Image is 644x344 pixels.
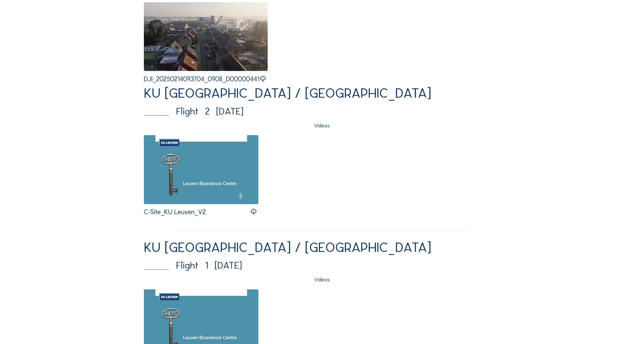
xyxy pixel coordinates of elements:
div: KU [GEOGRAPHIC_DATA] / [GEOGRAPHIC_DATA] [144,241,500,254]
img: Thumbnail for 131 [144,2,268,71]
div: 2 [205,107,210,116]
div: [DATE] [216,107,244,116]
p: DJI_20250214093704_0908_D00000441 [144,76,259,83]
div: [DATE] [215,261,242,270]
div: Flight [144,107,494,116]
img: Thumbnail for 184 [144,135,258,204]
div: 1 [205,261,208,270]
div: Flight [144,261,494,270]
div: KU [GEOGRAPHIC_DATA] / [GEOGRAPHIC_DATA] [144,86,500,100]
div: Videos [144,123,500,128]
div: Videos [144,277,500,282]
p: C-Site_KU Leuven_V2 [144,209,206,215]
